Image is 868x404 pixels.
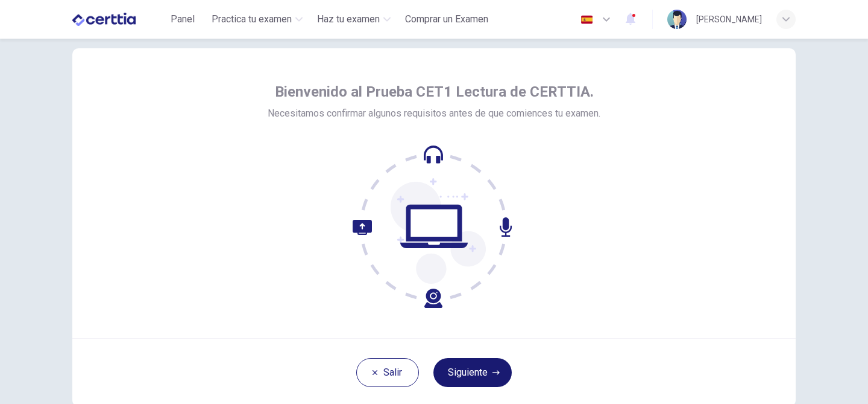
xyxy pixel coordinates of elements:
button: Comprar un Examen [400,8,493,30]
img: CERTTIA logo [72,7,136,31]
span: Panel [171,12,195,27]
span: Comprar un Examen [405,12,488,27]
span: Bienvenido al Prueba CET1 Lectura de CERTTIA. [275,82,594,101]
button: Siguiente [433,358,512,387]
button: Panel [163,8,202,30]
img: Profile picture [667,10,687,29]
button: Haz tu examen [312,8,395,30]
div: [PERSON_NAME] [696,12,762,27]
a: CERTTIA logo [72,7,163,31]
img: es [579,15,594,24]
span: Haz tu examen [317,12,380,27]
span: Necesitamos confirmar algunos requisitos antes de que comiences tu examen. [268,106,600,121]
button: Practica tu examen [207,8,307,30]
span: Practica tu examen [212,12,292,27]
button: Salir [356,358,419,387]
